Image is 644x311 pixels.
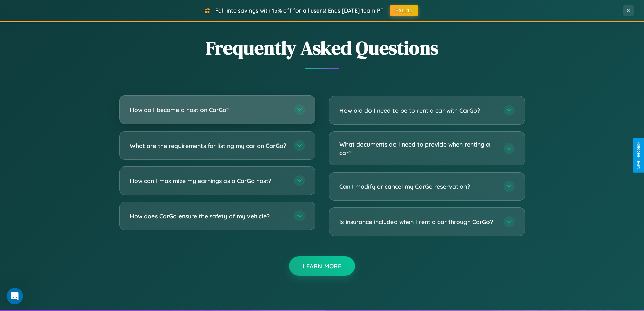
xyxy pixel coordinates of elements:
h3: How can I maximize my earnings as a CarGo host? [130,177,287,185]
h3: What are the requirements for listing my car on CarGo? [130,141,287,150]
button: Learn More [289,256,355,276]
h3: What documents do I need to provide when renting a car? [339,140,497,157]
h3: Is insurance included when I rent a car through CarGo? [339,218,497,226]
div: Give Feedback [636,142,641,169]
h3: Can I modify or cancel my CarGo reservation? [339,182,497,191]
span: Fall into savings with 15% off for all users! Ends [DATE] 10am PT. [215,7,385,14]
h3: How does CarGo ensure the safety of my vehicle? [130,212,287,220]
iframe: Intercom live chat [7,288,23,304]
h3: How do I become a host on CarGo? [130,106,287,114]
button: FALL15 [390,5,418,16]
h3: How old do I need to be to rent a car with CarGo? [339,106,497,115]
h2: Frequently Asked Questions [119,35,525,61]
